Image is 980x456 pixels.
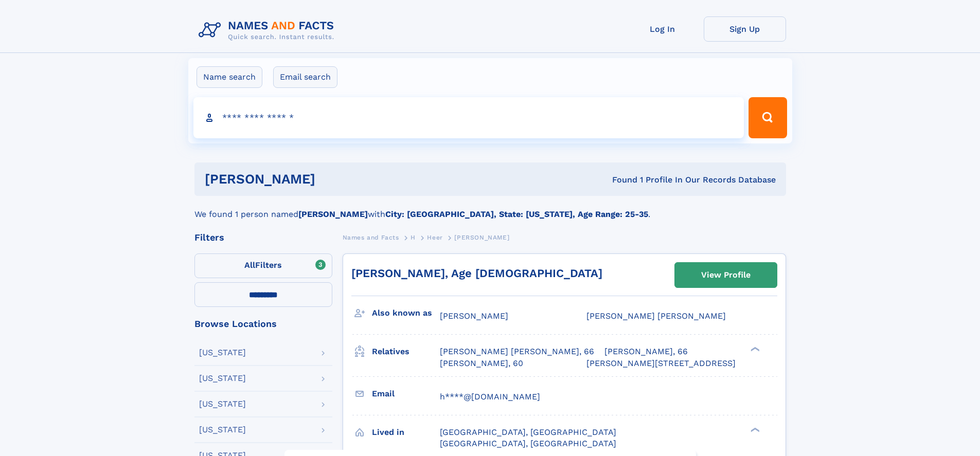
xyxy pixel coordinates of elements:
[199,374,246,382] div: [US_STATE]
[193,97,744,138] input: search input
[194,16,343,44] img: Logo Names and Facts
[385,209,648,219] b: City: [GEOGRAPHIC_DATA], State: [US_STATE], Age Range: 25-35
[427,231,442,244] a: Heer
[197,66,262,88] label: Name search
[194,319,332,329] div: Browse Locations
[440,439,616,448] span: [GEOGRAPHIC_DATA], [GEOGRAPHIC_DATA]
[372,304,440,322] h3: Also known as
[199,426,246,434] div: [US_STATE]
[440,346,594,357] a: [PERSON_NAME] [PERSON_NAME], 66
[372,385,440,403] h3: Email
[194,253,332,278] label: Filters
[411,234,416,241] span: H
[604,346,688,357] a: [PERSON_NAME], 66
[351,267,602,280] a: [PERSON_NAME], Age [DEMOGRAPHIC_DATA]
[273,66,337,88] label: Email search
[440,311,508,321] span: [PERSON_NAME]
[621,16,704,42] a: Log In
[411,231,416,244] a: H
[748,426,760,433] div: ❯
[701,263,751,287] div: View Profile
[586,311,726,321] span: [PERSON_NAME] [PERSON_NAME]
[586,358,736,369] a: [PERSON_NAME][STREET_ADDRESS]
[372,343,440,360] h3: Relatives
[194,196,786,221] div: We found 1 person named with .
[704,16,786,42] a: Sign Up
[464,174,776,186] div: Found 1 Profile In Our Records Database
[298,209,368,219] b: [PERSON_NAME]
[199,349,246,357] div: [US_STATE]
[454,234,509,241] span: [PERSON_NAME]
[372,424,440,441] h3: Lived in
[749,97,787,138] button: Search Button
[244,260,255,270] span: All
[194,233,332,242] div: Filters
[440,358,523,369] a: [PERSON_NAME], 60
[205,173,464,186] h1: [PERSON_NAME]
[427,234,442,241] span: Heer
[675,263,777,287] a: View Profile
[343,231,399,244] a: Names and Facts
[199,400,246,408] div: [US_STATE]
[440,427,616,437] span: [GEOGRAPHIC_DATA], [GEOGRAPHIC_DATA]
[748,346,760,353] div: ❯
